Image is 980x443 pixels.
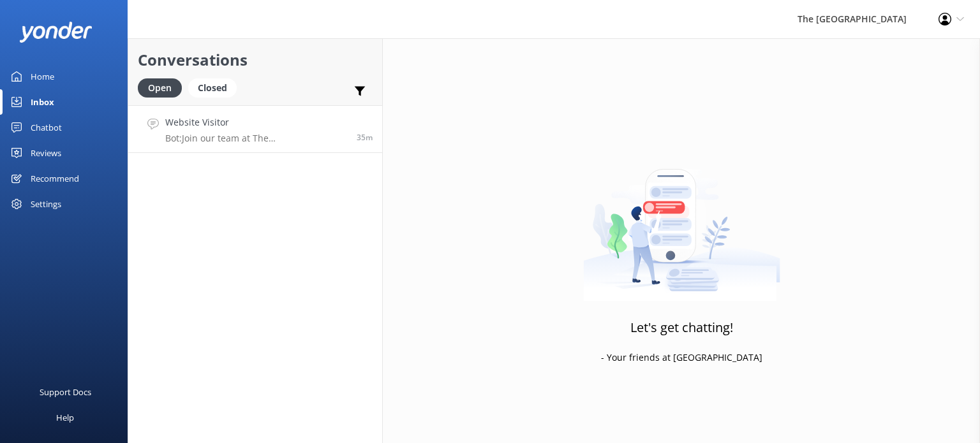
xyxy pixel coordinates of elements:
div: Inbox [31,89,54,115]
p: - Your friends at [GEOGRAPHIC_DATA] [601,351,762,365]
div: Closed [188,78,237,98]
img: artwork of a man stealing a conversation from at giant smartphone [583,142,780,301]
div: Home [31,64,54,89]
img: yonder-white-logo.png [19,22,93,43]
div: Chatbot [31,115,62,140]
div: Help [56,405,74,430]
a: Closed [188,80,243,94]
div: Reviews [31,140,61,166]
h4: Website Visitor [165,115,347,129]
a: Open [138,80,188,94]
div: Recommend [31,166,79,191]
span: Oct 06 2025 03:31pm (UTC -10:00) Pacific/Honolulu [357,132,373,143]
div: Support Docs [40,379,91,405]
a: Website VisitorBot:Join our team at The [GEOGRAPHIC_DATA] and our sister resorts. To apply for a ... [128,105,382,153]
h2: Conversations [138,48,373,72]
h3: Let's get chatting! [630,317,733,338]
p: Bot: Join our team at The [GEOGRAPHIC_DATA] and our sister resorts. To apply for a position, plea... [165,133,347,144]
div: Settings [31,191,61,217]
div: Open [138,78,182,98]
